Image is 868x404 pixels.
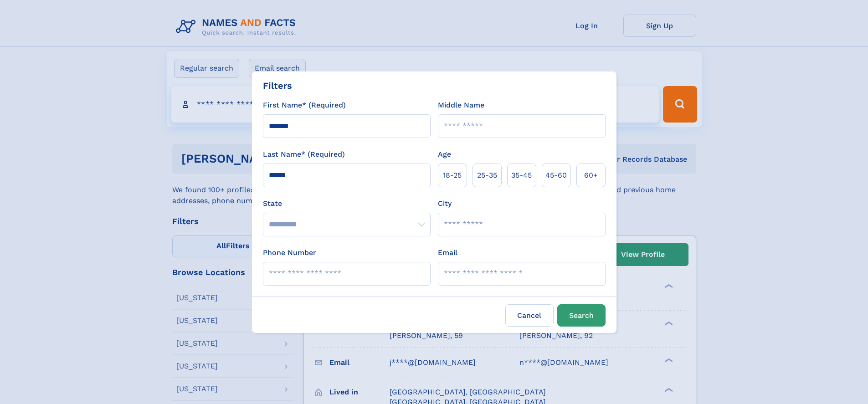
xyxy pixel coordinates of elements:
[263,149,345,160] label: Last Name* (Required)
[263,100,346,111] label: First Name* (Required)
[511,170,532,181] span: 35‑45
[584,170,598,181] span: 60+
[438,149,451,160] label: Age
[438,198,452,209] label: City
[443,170,462,181] span: 18‑25
[263,247,316,258] label: Phone Number
[263,198,431,209] label: State
[477,170,497,181] span: 25‑35
[505,304,554,327] label: Cancel
[263,79,292,92] div: Filters
[438,247,457,258] label: Email
[438,100,484,111] label: Middle Name
[557,304,606,327] button: Search
[545,170,567,181] span: 45‑60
